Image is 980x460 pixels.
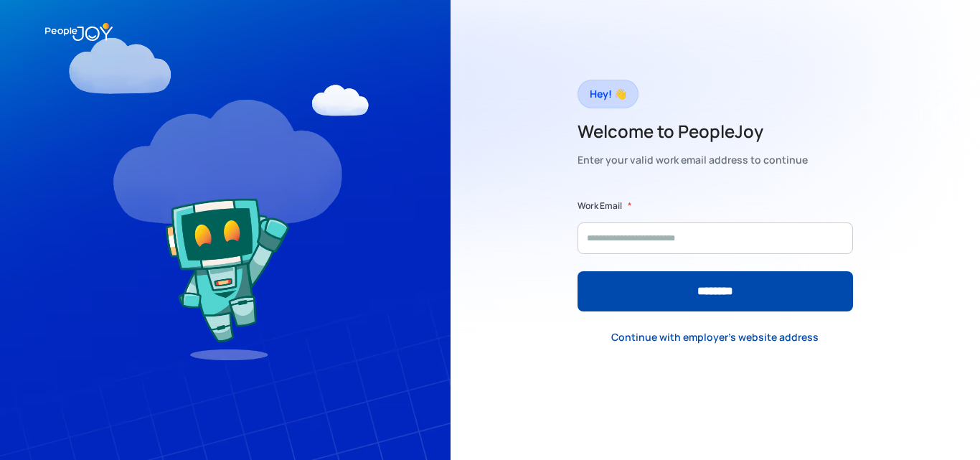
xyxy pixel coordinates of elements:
form: Form [578,199,853,311]
div: Enter your valid work email address to continue [578,150,808,170]
a: Continue with employer's website address [600,322,830,352]
div: Hey! 👋 [590,84,626,104]
div: Continue with employer's website address [611,330,819,344]
label: Work Email [578,199,622,213]
h2: Welcome to PeopleJoy [578,120,808,143]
